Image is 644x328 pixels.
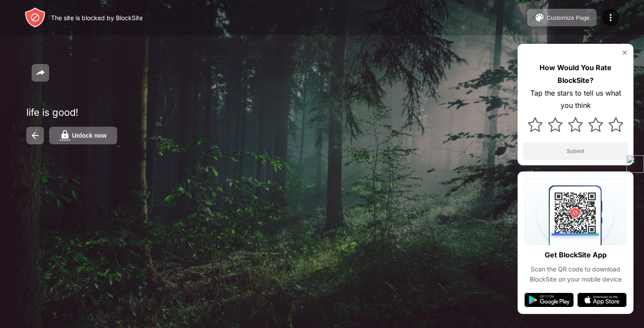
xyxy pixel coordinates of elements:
img: star.svg [608,117,623,132]
img: app-store.svg [577,293,626,307]
div: Scan the QR code to download BlockSite on your mobile device [525,264,626,284]
img: menu-icon.svg [605,12,616,23]
img: header-logo.svg [25,7,46,28]
img: star.svg [568,117,583,132]
img: qrcode.svg [525,178,626,245]
div: How Would You Rate BlockSite? [523,61,628,87]
img: logo.png [626,155,644,173]
img: back.svg [30,130,40,141]
div: The site is blocked by BlockSite [51,14,143,21]
button: Customize Page [527,9,597,26]
img: rate-us-close.svg [621,49,628,56]
img: pallet.svg [534,12,545,23]
button: Submit [523,143,628,160]
button: Unlock now [49,127,117,144]
img: star.svg [588,117,603,132]
div: Unlock now [72,132,107,139]
img: password.svg [60,130,70,141]
div: Customize Page [547,14,590,21]
img: star.svg [528,117,543,132]
img: google-play.svg [525,293,574,307]
img: share.svg [35,68,46,78]
div: life is good! [26,107,298,118]
div: Get BlockSite App [545,249,607,261]
img: star.svg [548,117,563,132]
div: Tap the stars to tell us what you think [523,87,628,112]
